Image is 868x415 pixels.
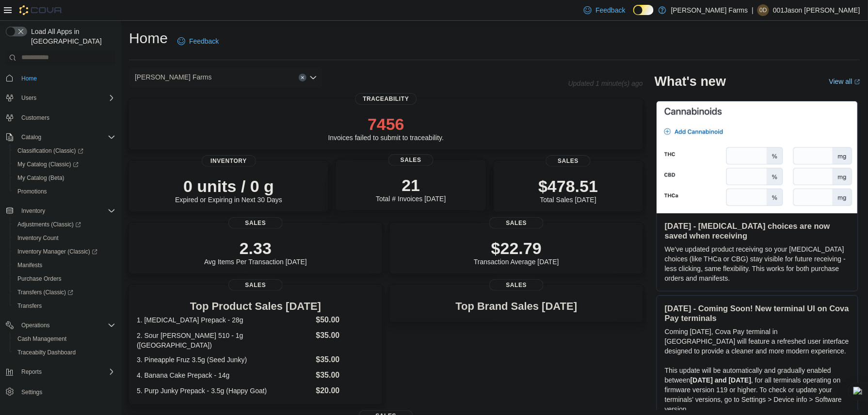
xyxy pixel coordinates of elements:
[17,205,115,217] span: Inventory
[17,160,79,168] span: My Catalog (Classic)
[175,176,282,204] div: Expired or Expiring in Next 30 Days
[309,74,317,81] button: Open list of options
[17,366,115,378] span: Reports
[538,176,598,196] p: $478.51
[137,301,374,312] h3: Top Product Sales [DATE]
[21,388,42,396] span: Settings
[376,176,446,203] div: Total # Invoices [DATE]
[595,5,625,15] span: Feedback
[17,386,46,398] a: Settings
[10,346,119,359] button: Traceabilty Dashboard
[17,205,49,217] button: Inventory
[21,321,50,329] span: Operations
[10,286,119,299] a: Transfers (Classic)
[228,279,283,291] span: Sales
[829,78,860,85] a: View allExternal link
[10,272,119,286] button: Purchase Orders
[137,331,312,350] dt: 2. Sour [PERSON_NAME] 510 - 1g ([GEOGRAPHIC_DATA])
[489,217,544,229] span: Sales
[14,145,115,157] span: Classification (Classic)
[328,114,444,134] p: 7456
[655,74,726,89] h2: What's new
[17,147,83,155] span: Classification (Classic)
[21,94,36,102] span: Users
[316,385,375,397] dd: $20.00
[580,0,629,20] a: Feedback
[14,186,115,197] span: Promotions
[10,231,119,245] button: Inventory Count
[10,245,119,258] a: Inventory Manager (Classic)
[355,93,417,105] span: Traceability
[2,319,119,332] button: Operations
[633,15,634,16] span: Dark Mode
[27,27,115,46] span: Load All Apps in [GEOGRAPHIC_DATA]
[316,314,375,326] dd: $50.00
[137,386,312,396] dt: 5. Purp Junky Prepack - 3.5g (Happy Goat)
[546,155,591,167] span: Sales
[474,239,559,266] div: Transaction Average [DATE]
[204,239,307,266] div: Avg Items Per Transaction [DATE]
[175,176,282,196] p: 0 units / 0 g
[129,29,168,48] h1: Home
[757,4,769,16] div: 001Jason Downing
[17,112,115,124] span: Customers
[665,327,850,356] p: Coming [DATE], Cova Pay terminal in [GEOGRAPHIC_DATA] will feature a refreshed user interface des...
[17,73,41,84] a: Home
[14,273,65,285] a: Purchase Orders
[2,71,119,85] button: Home
[14,246,101,257] a: Inventory Manager (Classic)
[14,232,115,244] span: Inventory Count
[538,176,598,204] div: Total Sales [DATE]
[137,370,312,380] dt: 4. Banana Cake Prepack - 14g
[10,144,119,158] a: Classification (Classic)
[17,275,62,283] span: Purchase Orders
[17,188,47,195] span: Promotions
[2,365,119,379] button: Reports
[376,176,446,195] p: 21
[773,4,860,16] p: 001Jason [PERSON_NAME]
[137,355,312,365] dt: 3. Pineapple Fruz 3.5g (Seed Junky)
[17,335,66,343] span: Cash Management
[17,319,54,331] button: Operations
[299,74,306,81] button: Clear input
[633,5,654,15] input: Dark Mode
[17,385,115,398] span: Settings
[137,315,312,325] dt: 1. [MEDICAL_DATA] Prepack - 28g
[19,5,63,15] img: Cova
[17,92,115,104] span: Users
[388,154,434,166] span: Sales
[665,221,850,240] h3: [DATE] - [MEDICAL_DATA] choices are now saved when receiving
[14,273,115,285] span: Purchase Orders
[14,172,68,184] a: My Catalog (Beta)
[691,376,751,384] strong: [DATE] and [DATE]
[10,258,119,272] button: Manifests
[14,259,115,271] span: Manifests
[316,330,375,341] dd: $35.00
[14,287,115,298] span: Transfers (Classic)
[14,333,70,345] a: Cash Management
[17,221,81,228] span: Adjustments (Classic)
[2,384,119,399] button: Settings
[202,155,256,167] span: Inventory
[17,174,64,182] span: My Catalog (Beta)
[14,287,77,298] a: Transfers (Classic)
[328,114,444,142] div: Invoices failed to submit to traceability.
[14,186,51,197] a: Promotions
[14,259,46,271] a: Manifests
[14,219,85,230] a: Adjustments (Classic)
[474,239,559,258] p: $22.79
[14,172,115,184] span: My Catalog (Beta)
[21,75,37,82] span: Home
[10,299,119,313] button: Transfers
[854,79,860,85] svg: External link
[14,246,115,257] span: Inventory Manager (Classic)
[14,159,115,170] span: My Catalog (Classic)
[752,4,754,16] p: |
[14,159,82,170] a: My Catalog (Classic)
[10,171,119,185] button: My Catalog (Beta)
[665,366,850,414] p: This update will be automatically and gradually enabled between , for all terminals operating on ...
[204,239,307,258] p: 2.33
[10,158,119,171] a: My Catalog (Classic)
[665,303,850,323] h3: [DATE] - Coming Soon! New terminal UI on Cova Pay terminals
[2,91,119,105] button: Users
